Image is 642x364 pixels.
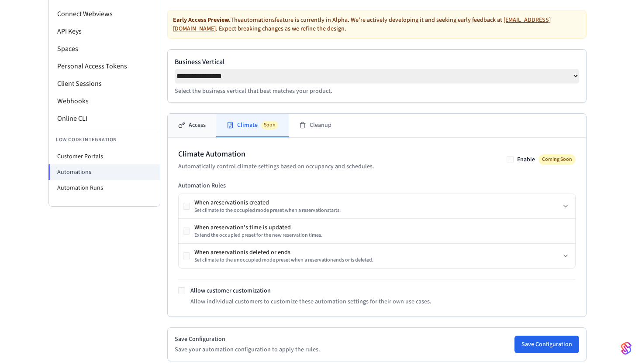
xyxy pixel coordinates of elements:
div: When a reservation 's time is updated [194,223,322,232]
p: Select the business vertical that best matches your product. [175,87,579,95]
div: When a reservation is created [194,198,341,207]
div: The automations feature is currently in Alpha. We're actively developing it and seeking early fee... [167,10,587,39]
img: SeamLogoGradient.69752ec5.svg [621,341,632,355]
label: Enable [517,155,535,164]
button: Cleanup [289,114,342,137]
li: Personal Access Tokens [49,58,160,75]
p: Allow individual customers to customize these automation settings for their own use cases. [190,297,431,306]
div: Set climate to the occupied mode preset when a reservation starts. [194,207,341,214]
span: Soon [261,121,278,129]
li: Automation Runs [49,180,160,196]
div: Set climate to the unoccupied mode preset when a reservation ends or is deleted. [194,257,373,264]
strong: Early Access Preview. [173,16,231,24]
button: Save Configuration [514,336,579,353]
li: Connect Webviews [49,5,160,23]
div: Extend the occupied preset for the new reservation times. [194,232,322,239]
label: Allow customer customization [190,286,271,295]
button: Access [168,114,216,137]
li: Customer Portals [49,149,160,164]
p: Save your automation configuration to apply the rules. [175,345,320,354]
div: When a reservation is deleted or ends [194,248,373,257]
button: ClimateSoon [216,114,289,137]
li: Webhooks [49,92,160,110]
li: Low Code Integration [49,131,160,149]
span: Coming Soon [538,154,576,165]
li: Spaces [49,40,160,58]
h2: Climate Automation [178,148,374,160]
p: Automatically control climate settings based on occupancy and schedules. [178,162,374,171]
li: Automations [48,164,160,180]
li: API Keys [49,23,160,40]
label: Business Vertical [175,57,579,67]
a: [EMAIL_ADDRESS][DOMAIN_NAME] [173,16,551,33]
li: Online CLI [49,110,160,127]
h3: Automation Rules [178,181,576,190]
h2: Save Configuration [175,335,320,344]
li: Client Sessions [49,75,160,92]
